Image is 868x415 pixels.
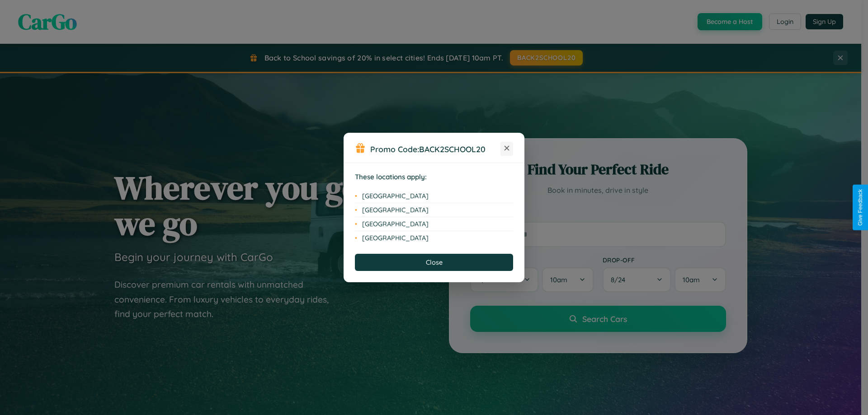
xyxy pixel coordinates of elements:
strong: These locations apply: [355,173,427,181]
button: Close [355,254,513,271]
div: Give Feedback [857,189,863,226]
h3: Promo Code: [370,144,500,154]
li: [GEOGRAPHIC_DATA] [355,189,513,203]
li: [GEOGRAPHIC_DATA] [355,231,513,245]
li: [GEOGRAPHIC_DATA] [355,203,513,217]
b: BACK2SCHOOL20 [419,144,486,154]
li: [GEOGRAPHIC_DATA] [355,217,513,231]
